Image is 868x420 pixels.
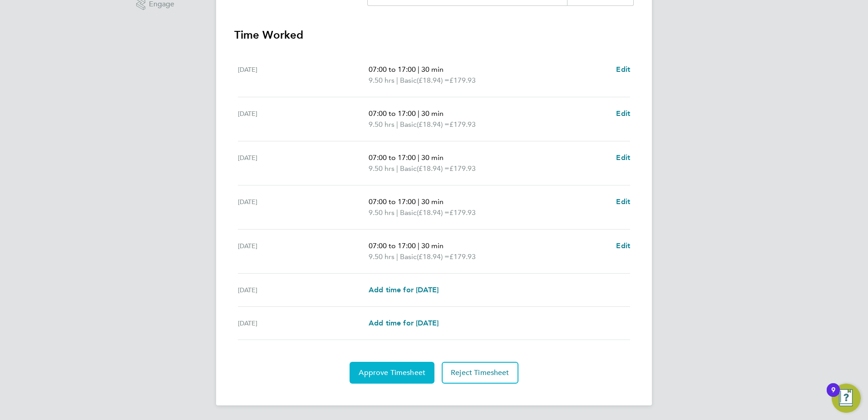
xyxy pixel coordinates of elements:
span: | [396,252,398,261]
div: [DATE] [238,240,369,262]
span: | [396,76,398,85]
a: Edit [616,108,630,119]
span: | [396,208,398,217]
div: [DATE] [238,318,369,329]
a: Add time for [DATE] [369,318,439,329]
span: Edit [616,109,630,118]
span: Add time for [DATE] [369,285,439,294]
span: 30 min [421,109,444,118]
span: | [418,153,419,162]
div: [DATE] [238,152,369,174]
span: | [396,164,398,173]
span: 30 min [421,197,444,206]
span: Basic [400,207,417,218]
span: Basic [400,251,417,262]
span: £179.93 [449,208,476,217]
span: Basic [400,119,417,130]
span: 9.50 hrs [369,164,395,173]
span: 9.50 hrs [369,208,395,217]
a: Edit [616,152,630,163]
a: Add time for [DATE] [369,285,439,295]
span: £179.93 [449,164,476,173]
span: 30 min [421,65,444,74]
a: Edit [616,196,630,207]
span: 30 min [421,241,444,250]
div: [DATE] [238,285,369,295]
span: | [396,120,398,129]
button: Approve Timesheet [350,362,434,384]
button: Open Resource Center, 9 new notifications [832,384,861,413]
div: [DATE] [238,196,369,218]
span: £179.93 [449,76,476,85]
span: Add time for [DATE] [369,319,439,327]
div: [DATE] [238,64,369,86]
span: Edit [616,241,630,250]
span: Approve Timesheet [359,368,425,377]
span: (£18.94) = [417,164,449,173]
span: | [418,109,419,118]
span: Edit [616,65,630,74]
span: | [418,65,419,74]
span: Reject Timesheet [451,368,509,377]
div: [DATE] [238,108,369,130]
span: Basic [400,75,417,86]
a: Edit [616,64,630,75]
a: Edit [616,240,630,251]
span: (£18.94) = [417,76,449,85]
span: 07:00 to 17:00 [369,153,416,162]
span: Engage [149,0,174,8]
span: £179.93 [449,120,476,129]
span: | [418,241,419,250]
span: 9.50 hrs [369,252,395,261]
span: (£18.94) = [417,208,449,217]
span: Basic [400,163,417,174]
span: £179.93 [449,252,476,261]
span: (£18.94) = [417,120,449,129]
span: 30 min [421,153,444,162]
button: Reject Timesheet [442,362,518,384]
h3: Time Worked [234,28,634,42]
span: Edit [616,153,630,162]
div: 9 [831,390,835,402]
span: 07:00 to 17:00 [369,241,416,250]
span: 07:00 to 17:00 [369,65,416,74]
span: 9.50 hrs [369,120,395,129]
span: (£18.94) = [417,252,449,261]
span: 9.50 hrs [369,76,395,85]
span: Edit [616,197,630,206]
span: 07:00 to 17:00 [369,197,416,206]
span: | [418,197,419,206]
span: 07:00 to 17:00 [369,109,416,118]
